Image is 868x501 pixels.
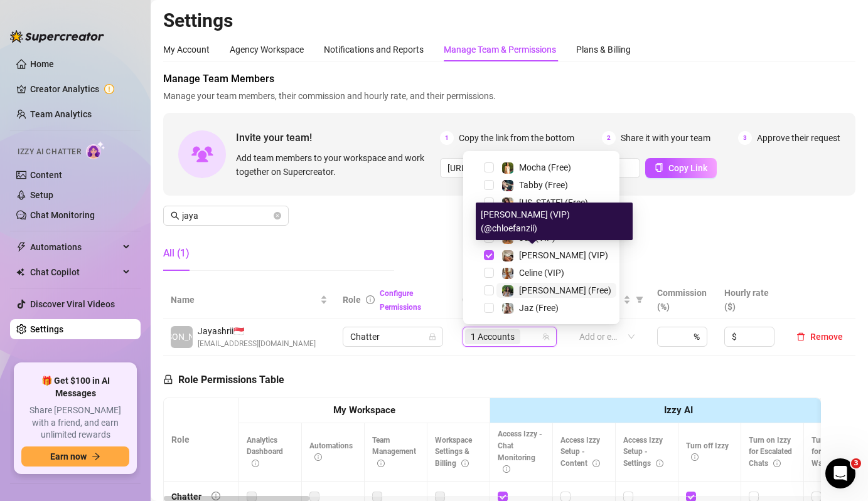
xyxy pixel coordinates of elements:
div: [PERSON_NAME] (VIP) (@chloefanzii) [476,203,633,240]
span: Role [343,295,361,305]
span: 🎁 Get $100 in AI Messages [21,375,129,399]
span: filter [633,290,646,309]
span: filter [636,296,643,303]
div: My Account [163,43,210,56]
span: info-circle [252,460,259,467]
a: Chat Monitoring [30,210,95,220]
span: info-circle [461,460,469,467]
span: Share it with your team [621,131,710,145]
span: info-circle [377,460,385,467]
img: Chloe (VIP) [502,250,513,261]
a: Content [30,170,62,180]
img: Georgia (Free) [502,198,513,209]
a: Home [30,59,54,69]
span: Add team members to your workspace and work together on Supercreator. [236,151,435,179]
a: Configure Permissions [380,289,421,312]
th: Name [163,281,335,319]
span: lock [429,333,436,340]
th: Commission (%) [650,281,717,319]
img: Mocha (Free) [502,162,513,174]
th: Hourly rate ($) [717,281,784,319]
span: info-circle [656,460,663,467]
span: 3 [851,458,861,468]
div: Notifications and Reports [324,43,424,56]
span: Chatter [350,327,436,346]
span: [PERSON_NAME] [148,330,215,344]
span: Workspace Settings & Billing [435,436,472,468]
span: Turn on Izzy for Time Wasters [812,436,854,468]
strong: Izzy AI [664,404,693,416]
span: Copy the link from the bottom [459,131,574,145]
img: logo-BBDzfeDw.svg [10,30,104,43]
span: team [542,333,550,340]
span: Select tree node [484,162,494,172]
button: Remove [791,329,848,344]
input: Search members [182,209,271,223]
span: Select tree node [484,180,494,190]
span: Analytics Dashboard [247,436,283,468]
span: Automations [30,237,119,257]
span: Mocha (Free) [519,162,571,172]
h5: Role Permissions Table [163,372,284,388]
span: Tabby (Free) [519,180,568,190]
span: info-circle [366,295,375,304]
a: Settings [30,324,63,334]
span: 1 Accounts [471,330,515,344]
span: Jayashrii 🇸🇬 [198,324,316,338]
span: Jaz (Free) [519,303,559,313]
button: Earn nowarrow-right [21,446,129,467]
button: Copy Link [645,158,717,178]
span: 1 [440,131,454,145]
span: Celine (VIP) [519,268,564,278]
img: Tabby (Free) [502,180,513,191]
strong: My Workspace [333,404,395,416]
span: info-circle [212,492,220,500]
span: Select tree node [484,268,494,278]
img: Celine (VIP) [502,268,513,279]
span: delete [796,332,805,341]
span: [US_STATE] (Free) [519,198,588,208]
span: arrow-right [92,452,100,461]
span: [EMAIL_ADDRESS][DOMAIN_NAME] [198,338,316,350]
img: Chloe (Free) [502,285,513,297]
span: Invite your team! [236,130,440,145]
th: Role [164,398,239,482]
span: Turn off Izzy [686,441,729,462]
span: Remove [810,332,843,342]
span: Share [PERSON_NAME] with a friend, and earn unlimited rewards [21,404,129,441]
span: Access Izzy - Chat Monitoring [498,430,542,474]
span: Select tree node [484,250,494,260]
span: Team Management [372,436,416,468]
span: info-circle [691,453,699,461]
span: thunderbolt [16,242,26,252]
a: Discover Viral Videos [30,299,115,309]
span: Select tree node [484,285,494,295]
span: info-circle [773,460,781,467]
span: Manage your team members, their commission and hourly rate, and their permissions. [163,89,855,103]
img: Chat Copilot [16,268,24,277]
span: Automations [309,441,353,462]
img: Jaz (Free) [502,303,513,314]
div: Plans & Billing [576,43,631,56]
span: [PERSON_NAME] (VIP) [519,250,608,260]
span: Manage Team Members [163,71,855,87]
span: info-circle [503,465,510,473]
span: Turn on Izzy for Escalated Chats [749,436,792,468]
span: Izzy AI Chatter [18,146,81,158]
span: Earn now [50,451,87,461]
span: search [171,211,179,220]
h2: Settings [163,9,855,33]
button: close-circle [274,212,281,219]
iframe: Intercom live chat [825,458,855,488]
span: Select tree node [484,303,494,313]
span: Access Izzy Setup - Settings [623,436,663,468]
span: Copy Link [668,163,707,173]
span: Select tree node [484,198,494,208]
div: Agency Workspace [230,43,304,56]
span: [PERSON_NAME] (Free) [519,285,611,295]
span: Creator accounts [463,293,545,307]
span: info-circle [314,453,322,461]
span: Chat Copilot [30,262,119,282]
span: copy [655,163,663,172]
